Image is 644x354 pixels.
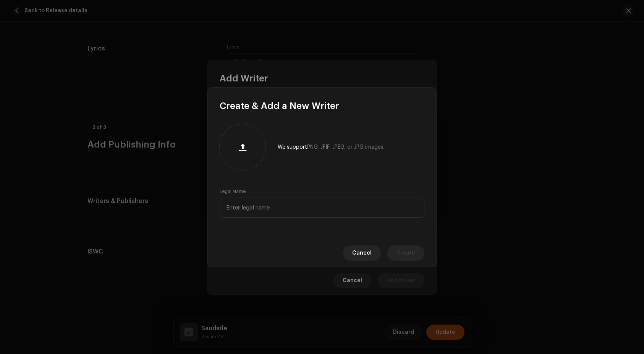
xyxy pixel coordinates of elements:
[396,245,415,261] span: Create
[352,245,372,261] span: Cancel
[220,198,424,218] input: Enter legal name
[307,145,385,150] span: PNG, JFIF, JPEG, or JPG images.
[387,245,424,261] button: Create
[220,100,339,112] span: Create & Add a New Writer
[220,188,246,195] label: Legal Name
[343,245,381,261] button: Cancel
[278,144,385,150] div: We support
